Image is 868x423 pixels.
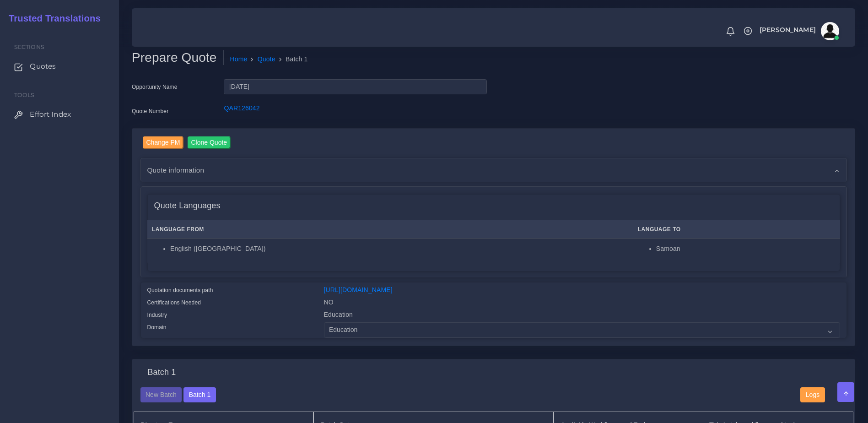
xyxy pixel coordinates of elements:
li: English ([GEOGRAPHIC_DATA]) [170,244,628,254]
label: Quote Number [132,107,168,115]
h4: Batch 1 [147,368,176,378]
a: [PERSON_NAME]avatar [755,22,842,40]
span: Effort Index [30,109,71,119]
a: New Batch [140,390,182,398]
span: Sections [14,43,44,50]
a: Trusted Translations [2,11,101,26]
a: Quotes [7,57,112,76]
th: Language From [147,220,633,239]
a: Batch 1 [183,390,216,398]
span: Quote information [147,165,205,175]
label: Opportunity Name [132,83,178,91]
button: Logs [800,387,825,403]
span: Tools [14,92,35,98]
span: [PERSON_NAME] [760,27,816,33]
a: Quote [258,54,275,64]
label: Industry [147,311,167,319]
th: Language To [633,220,840,239]
a: Home [230,54,248,64]
span: Logs [806,391,819,398]
div: Quote information [141,158,846,182]
label: Quotation documents path [147,286,213,294]
a: Effort Index [7,105,112,124]
label: Certifications Needed [147,298,201,307]
h2: Prepare Quote [132,50,224,65]
div: Education [317,310,847,322]
button: New Batch [140,387,182,403]
h4: Quote Languages [154,201,221,211]
input: Clone Quote [188,136,231,149]
button: Batch 1 [183,387,216,403]
span: Quotes [30,61,56,71]
li: Batch 1 [275,54,308,64]
div: NO [317,298,847,310]
label: Domain [147,323,167,331]
a: [URL][DOMAIN_NAME] [324,286,393,293]
li: Samoan [656,244,835,254]
a: QAR126042 [224,104,259,112]
input: Change PM [143,136,184,149]
img: avatar [821,22,839,40]
h2: Trusted Translations [2,13,101,24]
